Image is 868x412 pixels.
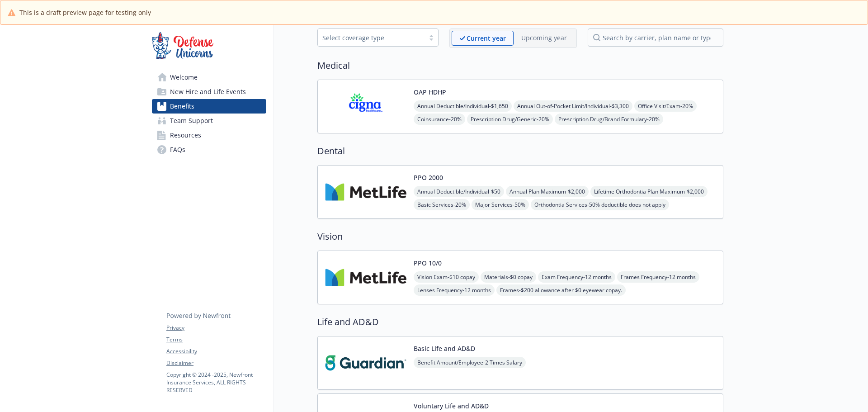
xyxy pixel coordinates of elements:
img: Metlife Inc carrier logo [325,173,406,211]
a: Team Support [152,114,266,128]
button: PPO 10/0 [414,258,442,268]
span: Upcoming year [514,31,575,46]
span: Team Support [170,114,213,128]
span: Orthodontia Services - 50% deductible does not apply [531,199,669,210]
span: Office Visit/Exam - 20% [634,100,697,112]
a: Terms [166,336,266,344]
span: Annual Out-of-Pocket Limit/Individual - $3,300 [514,100,632,112]
span: Basic Services - 20% [414,199,470,210]
h2: Dental [317,144,723,158]
button: OAP HDHP [414,87,446,97]
span: Coinsurance - 20% [414,114,465,125]
p: Copyright © 2024 - 2025 , Newfront Insurance Services, ALL RIGHTS RESERVED [166,371,266,394]
span: Benefits [170,99,194,114]
button: Basic Life and AD&D [414,344,475,353]
span: Benefit Amount/Employee - 2 Times Salary [414,357,526,368]
span: Resources [170,128,201,142]
span: Lifetime Orthodontia Plan Maximum - $2,000 [590,186,708,197]
a: New Hire and Life Events [152,85,266,99]
img: Metlife Inc carrier logo [325,258,406,297]
span: New Hire and Life Events [170,85,246,99]
span: Prescription Drug/Generic - 20% [467,114,553,125]
img: Guardian carrier logo [325,344,406,382]
button: Voluntary Life and AD&D [414,401,489,411]
p: Upcoming year [521,33,567,43]
span: Welcome [170,70,198,85]
a: FAQs [152,142,266,157]
p: Current year [467,33,506,43]
input: search by carrier, plan name or type [588,28,723,47]
span: Frames Frequency - 12 months [617,271,699,283]
span: Lenses Frequency - 12 months [414,284,495,296]
a: Privacy [166,324,266,332]
span: Annual Plan Maximum - $2,000 [506,186,589,197]
span: Annual Deductible/Individual - $50 [414,186,504,197]
span: Vision Exam - $10 copay [414,271,479,283]
span: Frames - $200 allowance after $0 eyewear copay. [496,284,626,296]
h2: Life and AD&D [317,315,723,329]
h2: Medical [317,59,723,72]
span: Major Services - 50% [472,199,529,210]
h2: Vision [317,230,723,243]
span: Materials - $0 copay [481,271,536,283]
span: Annual Deductible/Individual - $1,650 [414,100,512,112]
a: Disclaimer [166,359,266,367]
a: Welcome [152,70,266,85]
span: Prescription Drug/Brand Formulary - 20% [555,114,663,125]
div: Select coverage type [322,33,420,43]
span: Exam Frequency - 12 months [538,271,615,283]
a: Accessibility [166,347,266,355]
button: PPO 2000 [414,173,443,182]
img: CIGNA carrier logo [325,87,406,126]
span: FAQs [170,142,185,157]
a: Benefits [152,99,266,114]
span: This is a draft preview page for testing only [19,8,151,17]
a: Resources [152,128,266,142]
